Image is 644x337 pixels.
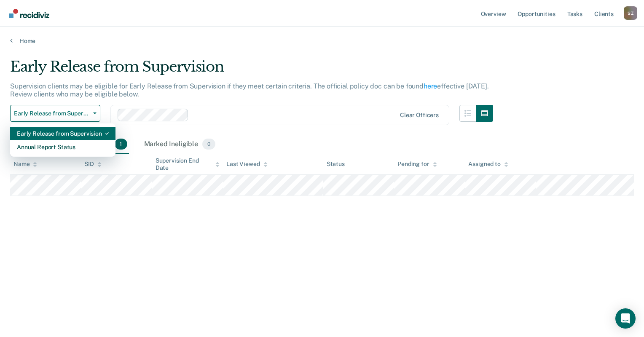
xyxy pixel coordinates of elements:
a: Home [10,37,634,45]
div: Early Release from Supervision [17,127,109,140]
div: Marked Ineligible0 [142,135,217,154]
div: Last Viewed [226,160,267,168]
div: Supervision End Date [156,157,220,171]
div: Pending for [397,160,437,168]
div: S Z [624,6,637,20]
div: SID [84,160,102,168]
div: Status [327,160,345,168]
div: Clear officers [400,112,439,119]
a: here [424,82,437,90]
div: Early Release from Supervision [10,58,493,82]
span: 1 [115,139,127,150]
div: Name [13,160,37,168]
div: Annual Report Status [17,140,109,154]
span: Early Release from Supervision [14,110,90,117]
div: Open Intercom Messenger [615,308,636,329]
span: 0 [202,139,215,150]
img: Recidiviz [9,9,49,18]
div: Assigned to [468,160,508,168]
button: Early Release from Supervision [10,105,100,122]
button: Profile dropdown button [624,6,637,20]
p: Supervision clients may be eligible for Early Release from Supervision if they meet certain crite... [10,82,489,98]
